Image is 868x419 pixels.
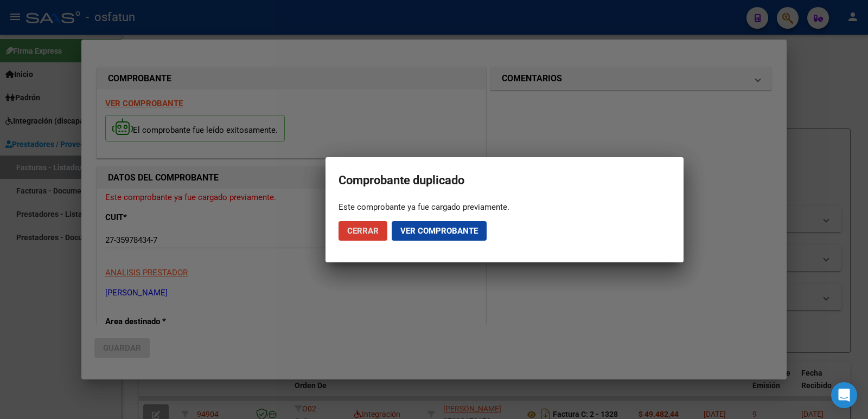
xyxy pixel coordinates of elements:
[339,221,387,241] button: Cerrar
[339,170,671,191] h2: Comprobante duplicado
[831,382,857,408] div: Open Intercom Messenger
[347,226,379,236] span: Cerrar
[339,202,671,212] div: Este comprobante ya fue cargado previamente.
[392,221,487,241] button: Ver comprobante
[400,226,478,236] span: Ver comprobante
